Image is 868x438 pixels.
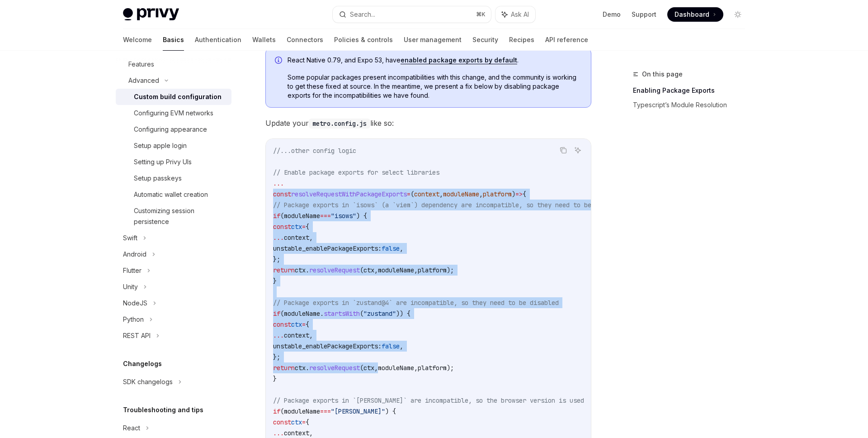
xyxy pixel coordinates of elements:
div: SDK changelogs [123,376,173,387]
span: { [306,320,309,328]
button: Toggle dark mode [731,7,745,22]
div: Customizing session persistence [134,205,226,227]
span: , [439,190,443,198]
a: Setup passkeys [116,170,231,186]
a: enabled package exports by default [401,56,517,64]
span: , [309,429,313,437]
span: = [302,320,306,328]
div: React [123,423,140,433]
div: Search... [350,9,375,20]
span: ctx [363,364,374,372]
a: Typescript’s Module Resolution [633,98,752,112]
span: const [273,418,291,426]
span: platform [418,266,447,274]
a: Custom build configuration [116,89,231,105]
span: , [400,342,403,350]
span: } [273,277,277,285]
div: Advanced [128,75,159,86]
a: Configuring appearance [116,121,231,138]
span: moduleName [284,309,320,318]
a: User management [404,29,462,51]
span: ( [360,364,363,372]
span: ) { [385,407,396,415]
span: => [515,190,523,198]
div: Python [123,314,144,325]
a: Dashboard [667,7,723,22]
span: context [284,429,309,437]
span: ctx [363,266,374,274]
span: ( [280,212,284,220]
span: React Native 0.79, and Expo 53, have . [288,56,582,65]
span: ctx [291,418,302,426]
span: , [479,190,483,198]
button: Ask AI [495,6,535,23]
span: Ask AI [511,10,529,19]
a: Connectors [287,29,323,51]
span: ( [360,266,363,274]
a: Setting up Privy UIs [116,154,231,170]
div: Setting up Privy UIs [134,157,192,167]
a: Basics [163,29,184,51]
span: // Package exports in `isows` (a `viem`) dependency are incompatible, so they need to be disabled [273,201,624,209]
span: ctx [295,364,306,372]
a: Demo [603,10,621,19]
span: , [309,233,313,242]
span: ( [410,190,414,198]
span: moduleName [378,364,414,372]
span: resolveRequest [309,364,360,372]
span: ⌘ K [476,11,486,18]
a: Configuring EVM networks [116,105,231,121]
h5: Troubleshooting and tips [123,405,203,415]
span: { [306,223,309,231]
span: return [273,364,295,372]
span: // Package exports in `[PERSON_NAME]` are incompatible, so the browser version is used [273,396,584,405]
span: { [306,418,309,426]
span: }; [273,353,280,361]
span: const [273,320,291,328]
span: // Package exports in `zustand@4` are incompatible, so they need to be disabled [273,299,559,307]
a: Enabling Package Exports [633,83,752,98]
a: Customizing session persistence [116,203,231,230]
span: unstable_enablePackageExports: [273,342,382,350]
span: ctx [291,320,302,328]
a: Automatic wallet creation [116,186,231,203]
a: Security [472,29,498,51]
div: Custom build configuration [134,91,222,102]
span: ... [273,179,284,187]
span: moduleName [378,266,414,274]
span: , [374,364,378,372]
span: if [273,309,280,318]
span: ctx [295,266,306,274]
span: Update your like so: [265,117,591,129]
span: moduleName [443,190,479,198]
span: , [414,364,418,372]
div: REST API [123,330,151,341]
a: Recipes [509,29,534,51]
code: metro.config.js [309,119,370,129]
div: Swift [123,233,137,243]
span: ... [273,233,284,242]
div: Configuring appearance [134,124,207,135]
span: === [320,407,331,415]
span: ) { [356,212,367,220]
span: ( [280,407,284,415]
span: moduleName [284,212,320,220]
span: === [320,212,331,220]
div: Setup apple login [134,140,187,151]
svg: Info [275,57,284,66]
span: "[PERSON_NAME]" [331,407,385,415]
span: return [273,266,295,274]
div: Setup passkeys [134,173,182,184]
span: ctx [291,223,302,231]
span: , [309,331,313,339]
span: = [302,418,306,426]
span: resolveRequest [309,266,360,274]
span: //...other config logic [273,147,356,155]
span: platform [418,364,447,372]
span: ); [447,266,454,274]
span: // Enable package exports for select libraries [273,168,439,176]
span: Dashboard [675,10,709,19]
span: context [284,233,309,242]
a: Support [632,10,656,19]
span: )) { [396,309,410,318]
